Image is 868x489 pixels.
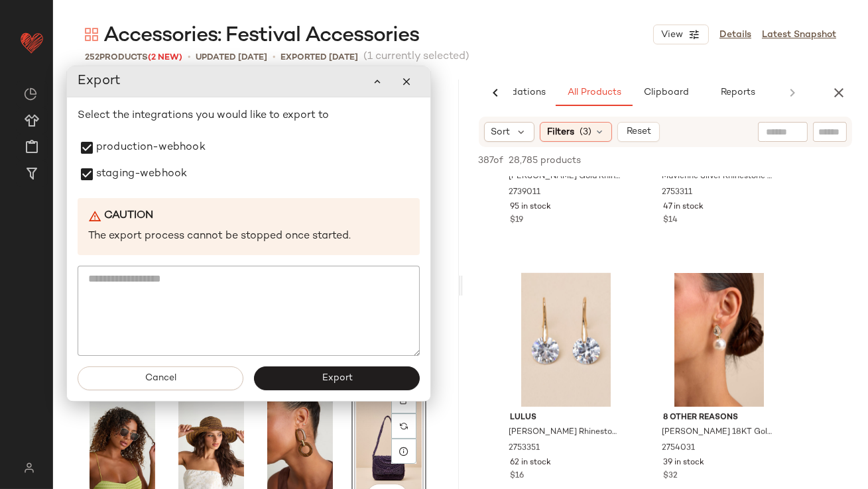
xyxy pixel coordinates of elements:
b: Caution [104,209,153,224]
img: heart_red.DM2ytmEG.svg [19,29,45,56]
span: 39 in stock [663,457,704,469]
span: 2754031 [662,443,695,455]
p: Select the integrations you would like to export to [78,108,420,124]
button: Reset [617,122,660,142]
span: $16 [510,470,524,482]
span: Export [321,373,352,384]
span: [PERSON_NAME] Rhinestone Drop Earrings [509,427,621,439]
span: Lulus [510,412,622,424]
span: • [273,50,275,64]
span: Clipboard [643,87,688,98]
p: Exported [DATE] [280,51,358,64]
span: (3) [580,125,591,139]
span: Filters [547,125,574,139]
p: The export process cannot be stopped once started. [88,229,409,244]
span: • [188,50,190,64]
span: 252 [85,53,99,62]
img: svg%3e [85,28,98,41]
span: [PERSON_NAME] 18KT Gold Pearl Rhinestone Stud Earrings [662,427,774,439]
div: Products [85,51,182,64]
span: 28,785 products [509,154,582,168]
img: 2753351_05_detail_2025-09-29.jpg [499,273,633,407]
span: (1 currently selected) [363,49,469,65]
span: 2753351 [509,443,540,455]
span: Export [78,71,121,92]
span: Accessories: Festival Accessories [103,23,419,49]
span: 8 Other Reasons [663,412,775,424]
span: Reports [719,87,755,98]
img: svg%3e [16,462,42,473]
span: 2739011 [509,187,540,199]
span: 2753311 [662,187,692,199]
span: View [660,30,683,40]
a: Details [719,28,751,42]
span: Sort [491,125,511,139]
span: Reset [626,127,651,137]
img: 2754031_01_OM_2025-10-07.jpg [652,273,786,407]
span: Cancel [145,373,176,384]
span: 387 of [479,154,504,168]
button: Export [254,366,420,390]
span: (2 New) [148,53,182,62]
span: $32 [663,470,678,482]
label: staging-webhook [96,161,187,188]
span: 62 in stock [510,457,551,469]
span: Mavienne Silver Rhinestone Bow Earrings [662,171,774,183]
span: $19 [510,215,523,227]
a: Latest Snapshot [762,28,836,42]
span: AI Recommendations [448,87,545,98]
img: svg%3e [400,422,408,430]
p: updated [DATE] [196,51,267,64]
span: 95 in stock [510,201,551,213]
span: [PERSON_NAME] Gold Rhinestone Drop Earrings [509,171,621,183]
span: 47 in stock [663,201,704,213]
span: $14 [663,215,678,227]
button: View [653,25,709,44]
label: production-webhook [96,135,206,161]
img: svg%3e [24,87,37,101]
span: All Products [566,87,621,98]
button: Cancel [78,366,243,390]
